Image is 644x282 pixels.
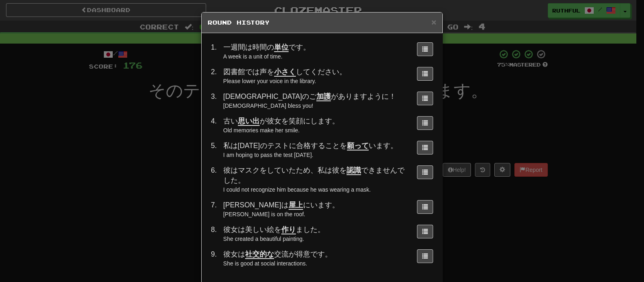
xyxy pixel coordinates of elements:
span: 彼女は美しい絵を ました。 [223,226,325,234]
div: [PERSON_NAME] is on the roof. [223,210,407,218]
u: 思い出 [238,117,260,126]
td: 7 . [208,197,220,221]
td: 1 . [208,39,220,64]
span: 彼はマスクをしていたため、私は彼を できませんでした。 [223,166,405,184]
div: Old memories make her smile. [223,126,407,134]
u: 認識 [347,166,361,175]
u: 作り [281,226,296,234]
div: A week is a unit of time. [223,52,407,61]
div: She created a beautiful painting. [223,235,407,243]
span: 彼女は 交流が得意です。 [223,250,332,259]
span: [PERSON_NAME]は にいます。 [223,201,339,210]
td: 3 . [208,88,220,113]
div: I could not recognize him because he was wearing a mask. [223,186,407,194]
span: 私は[DATE]のテストに合格することを います。 [223,142,398,150]
h5: Round History [208,19,436,27]
div: Please lower your voice in the library. [223,77,407,85]
span: 古い が彼女を笑顔にします。 [223,117,339,126]
td: 5 . [208,138,220,162]
span: 図書館では声を してください。 [223,68,347,77]
u: 小さく [274,68,296,77]
td: 2 . [208,64,220,88]
div: [DEMOGRAPHIC_DATA] bless you! [223,102,407,110]
td: 4 . [208,113,220,138]
span: [DEMOGRAPHIC_DATA]のご がありますように！ [223,92,396,101]
td: 9 . [208,246,220,271]
u: 社交的な [245,250,274,259]
span: × [431,17,436,27]
td: 8 . [208,221,220,246]
div: She is good at social interactions. [223,259,407,267]
div: I am hoping to pass the test [DATE]. [223,151,407,159]
td: 6 . [208,162,220,197]
u: 願って [347,142,369,150]
u: 屋上 [289,201,303,210]
span: 一週間は時間の です。 [223,43,310,52]
u: 加護 [316,92,331,101]
button: Close [431,18,436,26]
u: 単位 [274,43,289,52]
